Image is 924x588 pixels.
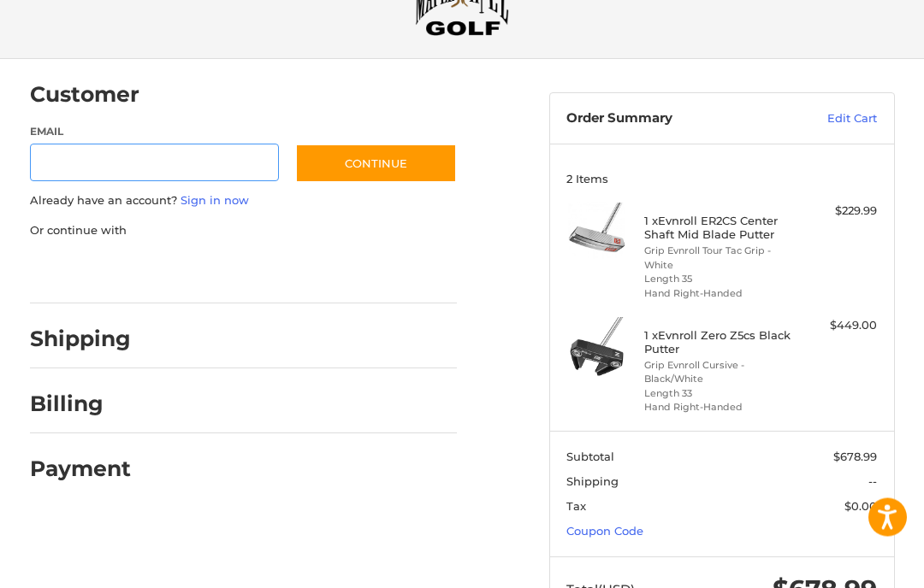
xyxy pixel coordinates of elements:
[644,359,796,387] li: Grip Evnroll Cursive - Black/White
[30,391,130,418] h2: Billing
[169,256,298,287] iframe: PayPal-paylater
[644,287,796,302] li: Hand Right-Handed
[644,273,796,287] li: Length 35
[566,173,877,186] h3: 2 Items
[644,244,796,273] li: Grip Evnroll Tour Tac Grip - White
[844,500,877,514] span: $0.00
[566,525,643,538] a: Coupon Code
[833,450,877,464] span: $678.99
[644,387,796,402] li: Length 33
[314,256,442,287] iframe: PayPal-venmo
[799,318,877,335] div: $449.00
[644,329,796,357] h4: 1 x Evnroll Zero Z5cs Black Putter
[24,256,152,287] iframe: PayPal-paypal
[799,203,877,220] div: $229.99
[566,475,619,489] span: Shipping
[30,193,457,210] p: Already have an account?
[181,194,249,208] a: Sign in now
[566,111,778,128] h3: Order Summary
[644,215,796,243] h4: 1 x Evnroll ER2CS Center Shaft Mid Blade Putter
[566,500,586,514] span: Tax
[778,111,877,128] a: Edit Cart
[295,144,457,184] button: Continue
[644,401,796,415] li: Hand Right-Handed
[566,450,614,464] span: Subtotal
[30,223,457,240] p: Or continue with
[30,456,131,483] h2: Payment
[30,125,279,140] label: Email
[868,475,877,489] span: --
[783,542,924,588] iframe: Google Customer Reviews
[30,82,139,109] h2: Customer
[30,326,131,353] h2: Shipping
